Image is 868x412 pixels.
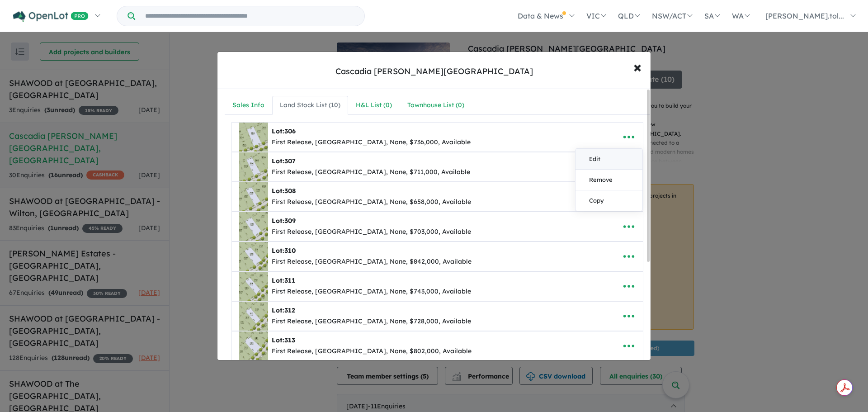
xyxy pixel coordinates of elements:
[633,57,642,76] span: ×
[335,66,533,77] div: Cascadia [PERSON_NAME][GEOGRAPHIC_DATA]
[272,127,296,135] b: Lot:
[576,149,642,170] a: Edit
[272,246,296,255] b: Lot:
[239,123,268,152] img: Cascadia%20Calderwood%20-%20Calderwood%20%20-%20Lot%20Lot%20306___1755643471.jpg
[239,272,268,301] img: Cascadia%20Calderwood%20-%20Calderwood%20%20-%20Lot%20311___1755644082.jpg
[272,137,471,148] div: First Release, [GEOGRAPHIC_DATA], None, $736,000, Available
[272,197,471,208] div: First Release, [GEOGRAPHIC_DATA], None, $658,000, Available
[272,217,296,225] b: Lot:
[284,157,296,165] span: 307
[272,227,471,237] div: First Release, [GEOGRAPHIC_DATA], None, $703,000, Available
[272,276,295,284] b: Lot:
[272,306,295,314] b: Lot:
[407,100,464,111] div: Townhouse List ( 0 )
[284,187,296,195] span: 308
[137,6,363,26] input: Try estate name, suburb, builder or developer
[356,100,392,111] div: H&L List ( 0 )
[239,182,268,211] img: Cascadia%20Calderwood%20-%20Calderwood%20%20-%20Lot%20608___1755643805.jpg
[232,100,264,111] div: Sales Info
[280,100,340,111] div: Land Stock List ( 10 )
[576,190,642,211] a: Copy
[239,212,268,241] img: Cascadia%20Calderwood%20-%20Calderwood%20%20-%20Lot%20309___1755643885.jpg
[576,170,642,190] a: Remove
[272,167,470,178] div: First Release, [GEOGRAPHIC_DATA], None, $711,000, Available
[239,331,268,360] img: Cascadia%20Calderwood%20-%20Calderwood%20%20-%20Lot%20313___1755644244.jpg
[284,336,295,344] span: 313
[284,217,296,225] span: 309
[765,11,844,20] span: [PERSON_NAME].tol...
[272,286,471,297] div: First Release, [GEOGRAPHIC_DATA], None, $743,000, Available
[284,246,296,255] span: 310
[272,187,296,195] b: Lot:
[239,302,268,331] img: Cascadia%20Calderwood%20-%20Calderwood%20%20-%20Lot%20312___1755644165.jpg
[284,276,295,284] span: 311
[13,11,89,22] img: Openlot PRO Logo White
[272,346,472,357] div: First Release, [GEOGRAPHIC_DATA], None, $802,000, Available
[239,152,268,181] img: Cascadia%20Calderwood%20-%20Calderwood%20%20-%20Lot%20Lot%20307___1755643718.jpg
[272,316,471,327] div: First Release, [GEOGRAPHIC_DATA], None, $728,000, Available
[272,256,472,267] div: First Release, [GEOGRAPHIC_DATA], None, $842,000, Available
[272,336,295,344] b: Lot:
[272,157,296,165] b: Lot:
[284,306,295,314] span: 312
[239,242,268,271] img: Cascadia%20Calderwood%20-%20Calderwood%20%20-%20Lot%20310___1755644012.jpg
[284,127,296,135] span: 306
